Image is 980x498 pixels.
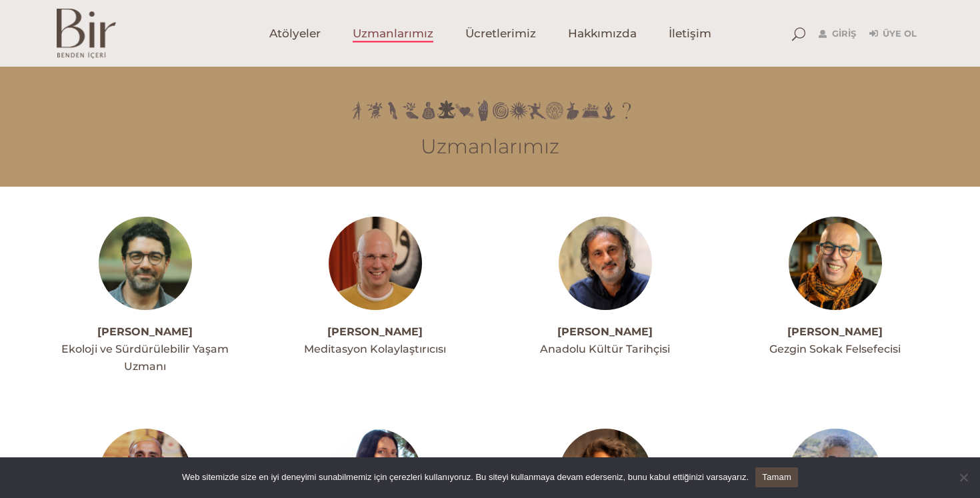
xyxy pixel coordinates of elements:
[182,471,749,484] span: Web sitemizde size en iyi deneyimi sunabilmemiz için çerezleri kullanıyoruz. Bu siteyi kullanmaya...
[789,217,882,310] img: alinakiprofil--300x300.jpg
[559,217,652,310] img: Ali_Canip_Olgunlu_003_copy-300x300.jpg
[540,343,670,355] span: Anadolu Kültür Tarihçisi
[957,471,970,484] span: Hayır
[755,467,798,487] a: Tamam
[304,343,446,355] span: Meditasyon Kolaylaştırıcısı
[327,325,423,338] a: [PERSON_NAME]
[57,135,923,159] h3: Uzmanlarımız
[329,217,422,310] img: meditasyon-ahmet-1-300x300.jpg
[61,343,229,373] span: Ekoloji ve Sürdürülebilir Yaşam Uzmanı
[269,26,321,41] span: Atölyeler
[557,325,653,338] a: [PERSON_NAME]
[465,26,536,41] span: Ücretlerimiz
[869,26,917,42] a: Üye Ol
[99,217,192,310] img: ahmetacarprofil--300x300.jpg
[353,26,433,41] span: Uzmanlarımız
[568,26,637,41] span: Hakkımızda
[669,26,711,41] span: İletişim
[787,325,883,338] a: [PERSON_NAME]
[819,26,856,42] a: Giriş
[97,325,193,338] a: [PERSON_NAME]
[769,343,901,355] span: Gezgin Sokak Felsefecisi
